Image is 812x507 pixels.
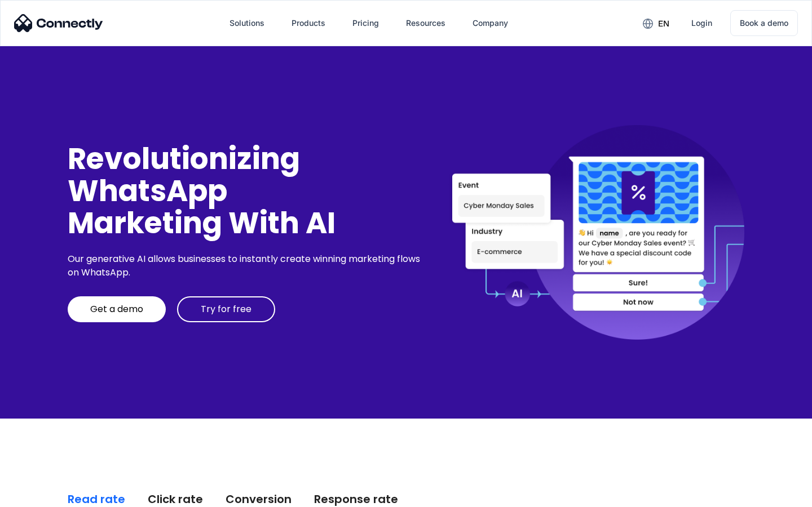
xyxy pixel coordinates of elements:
a: Get a demo [68,296,166,322]
div: Read rate [68,491,125,507]
div: Response rate [314,491,398,507]
div: Click rate [148,491,203,507]
div: Solutions [230,15,264,31]
div: Products [292,15,325,31]
a: Try for free [177,296,275,322]
div: en [634,15,678,32]
div: Revolutionizing WhatsApp Marketing With AI [68,143,424,239]
div: Resources [397,10,454,37]
aside: Language selected: English [11,487,68,503]
div: Resources [406,15,445,31]
div: en [658,16,669,32]
div: Conversion [226,491,292,507]
div: Company [464,10,517,37]
a: Pricing [343,10,388,37]
div: Try for free [201,304,251,315]
div: Solutions [220,10,273,37]
ul: Language list [23,487,68,503]
div: Login [691,15,712,31]
div: Our generative AI allows businesses to instantly create winning marketing flows on WhatsApp. [68,252,424,279]
div: Pricing [352,15,379,31]
div: Company [473,15,508,31]
img: Connectly Logo [14,14,103,32]
a: Book a demo [730,10,798,36]
div: Get a demo [90,304,143,315]
a: Login [682,10,721,37]
div: Products [283,10,334,37]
